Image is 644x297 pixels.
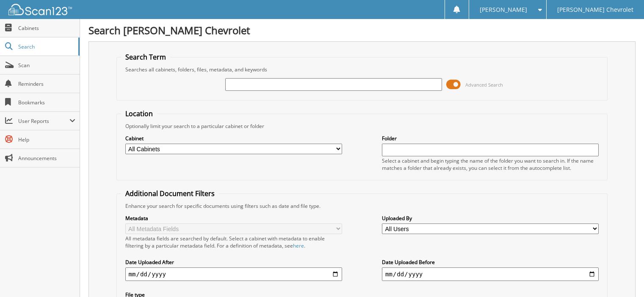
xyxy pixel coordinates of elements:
[382,267,599,281] input: end
[121,66,603,73] div: Searches all cabinets, folders, files, metadata, and keywords
[125,235,342,249] div: All metadata fields are searched by default. Select a cabinet with metadata to enable filtering b...
[121,189,219,198] legend: Additional Document Filters
[121,123,603,130] div: Optionally limit your search to a particular cabinet or folder
[121,52,170,62] legend: Search Term
[88,23,636,37] h1: Search [PERSON_NAME] Chevrolet
[382,157,599,172] div: Select a cabinet and begin typing the name of the folder you want to search in. If the name match...
[480,7,527,12] span: [PERSON_NAME]
[18,62,75,69] span: Scan
[382,215,599,222] label: Uploaded By
[18,43,74,50] span: Search
[293,242,304,249] a: here
[382,259,599,266] label: Date Uploaded Before
[18,136,75,143] span: Help
[121,109,157,118] legend: Location
[18,80,75,87] span: Reminders
[125,215,342,222] label: Metadata
[125,267,342,281] input: start
[18,99,75,106] span: Bookmarks
[125,135,342,142] label: Cabinet
[18,25,75,32] span: Cabinets
[125,259,342,266] label: Date Uploaded After
[121,202,603,210] div: Enhance your search for specific documents using filters such as date and file type.
[8,4,72,15] img: scan123-logo-white.svg
[557,7,633,12] span: [PERSON_NAME] Chevrolet
[18,155,75,162] span: Announcements
[382,135,599,142] label: Folder
[18,117,69,125] span: User Reports
[465,82,503,88] span: Advanced Search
